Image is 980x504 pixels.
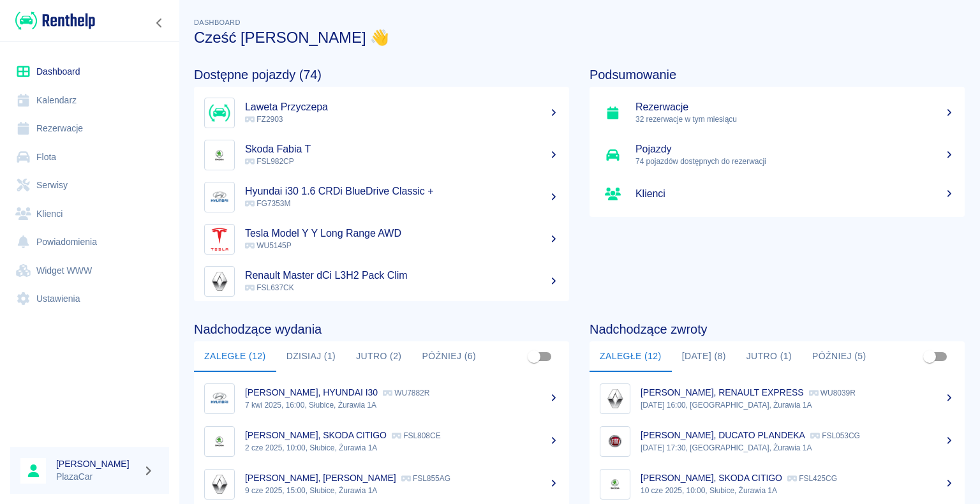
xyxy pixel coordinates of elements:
p: FSL855AG [401,474,450,483]
a: Rezerwacje32 rezerwacje w tym miesiącu [590,92,965,134]
img: Image [207,185,232,209]
p: WU7882R [383,389,429,397]
button: Zaległe (12) [194,341,276,372]
span: FG7353M [245,199,290,208]
button: Dzisiaj (1) [276,341,346,372]
img: Renthelp logo [15,10,95,31]
a: Serwisy [10,171,169,200]
button: [DATE] (8) [672,341,736,372]
img: Image [207,227,232,251]
span: FZ2903 [245,115,283,124]
p: FSL808CE [392,431,441,440]
p: 74 pojazdów dostępnych do rezerwacji [635,156,954,167]
h6: [PERSON_NAME] [56,457,138,470]
p: [PERSON_NAME], DUCATO PLANDEKA [641,430,805,440]
h5: Skoda Fabia T [245,143,559,156]
p: [DATE] 17:30, [GEOGRAPHIC_DATA], Żurawia 1A [641,442,954,454]
img: Image [207,472,232,496]
p: PlazaCar [56,470,138,484]
h4: Nadchodzące zwroty [590,322,965,337]
img: Image [207,429,232,454]
a: ImageRenault Master dCi L3H2 Pack Clim FSL637CK [194,260,569,302]
h4: Dostępne pojazdy (74) [194,67,569,82]
p: [DATE] 16:00, [GEOGRAPHIC_DATA], Żurawia 1A [641,399,954,411]
h5: Renault Master dCi L3H2 Pack Clim [245,269,559,282]
a: Powiadomienia [10,228,169,256]
a: Dashboard [10,57,169,86]
h5: Laweta Przyczepa [245,101,559,114]
a: Image[PERSON_NAME], HYUNDAI I30 WU7882R7 kwi 2025, 16:00, Słubice, Żurawia 1A [194,377,569,420]
h5: Tesla Model Y Y Long Range AWD [245,227,559,240]
button: Jutro (1) [736,341,802,372]
p: [PERSON_NAME], SKODA CITIGO [245,430,387,440]
h3: Cześć [PERSON_NAME] 👋 [194,29,965,47]
a: Image[PERSON_NAME], SKODA CITIGO FSL808CE2 cze 2025, 10:00, Słubice, Żurawia 1A [194,420,569,463]
a: Flota [10,143,169,172]
img: Image [207,143,232,167]
p: 7 kwi 2025, 16:00, Słubice, Żurawia 1A [245,399,559,411]
img: Image [207,269,232,293]
a: Image[PERSON_NAME], DUCATO PLANDEKA FSL053CG[DATE] 17:30, [GEOGRAPHIC_DATA], Żurawia 1A [590,420,965,463]
button: Później (6) [412,341,486,372]
a: ImageHyundai i30 1.6 CRDi BlueDrive Classic + FG7353M [194,176,569,218]
a: Kalendarz [10,86,169,115]
span: FSL982CP [245,157,294,166]
a: ImageTesla Model Y Y Long Range AWD WU5145P [194,218,569,260]
p: 9 cze 2025, 15:00, Słubice, Żurawia 1A [245,485,559,496]
button: Zwiń nawigację [150,15,169,31]
a: Klienci [590,176,965,212]
h5: Rezerwacje [635,101,954,114]
h4: Podsumowanie [590,67,965,82]
a: Image[PERSON_NAME], RENAULT EXPRESS WU8039R[DATE] 16:00, [GEOGRAPHIC_DATA], Żurawia 1A [590,377,965,420]
span: Pokaż przypisane tylko do mnie [522,345,546,369]
a: Renthelp logo [10,10,95,31]
button: Później (5) [802,341,877,372]
p: 10 cze 2025, 10:00, Słubice, Żurawia 1A [641,485,954,496]
button: Jutro (2) [346,341,412,372]
span: WU5145P [245,241,292,250]
p: 2 cze 2025, 10:00, Słubice, Żurawia 1A [245,442,559,454]
p: [PERSON_NAME], SKODA CITIGO [641,473,782,483]
p: WU8039R [809,389,856,397]
p: [PERSON_NAME], [PERSON_NAME] [245,473,396,483]
p: [PERSON_NAME], HYUNDAI I30 [245,387,378,397]
span: Dashboard [194,19,241,26]
a: Pojazdy74 pojazdów dostępnych do rezerwacji [590,134,965,176]
img: Image [603,472,627,496]
a: Ustawienia [10,285,169,313]
a: Rezerwacje [10,114,169,143]
a: Widget WWW [10,256,169,285]
p: FSL425CG [787,474,837,483]
h5: Pojazdy [635,143,954,156]
p: FSL053CG [810,431,860,440]
h5: Klienci [635,188,954,200]
a: Klienci [10,200,169,228]
a: ImageSkoda Fabia T FSL982CP [194,134,569,176]
button: Zaległe (12) [590,341,672,372]
h5: Hyundai i30 1.6 CRDi BlueDrive Classic + [245,185,559,198]
a: ImageLaweta Przyczepa FZ2903 [194,92,569,134]
img: Image [207,387,232,411]
p: [PERSON_NAME], RENAULT EXPRESS [641,387,804,397]
h4: Nadchodzące wydania [194,322,569,337]
span: Pokaż przypisane tylko do mnie [917,345,942,369]
img: Image [603,429,627,454]
p: 32 rezerwacje w tym miesiącu [635,114,954,125]
img: Image [207,101,232,125]
span: FSL637CK [245,283,294,292]
img: Image [603,387,627,411]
